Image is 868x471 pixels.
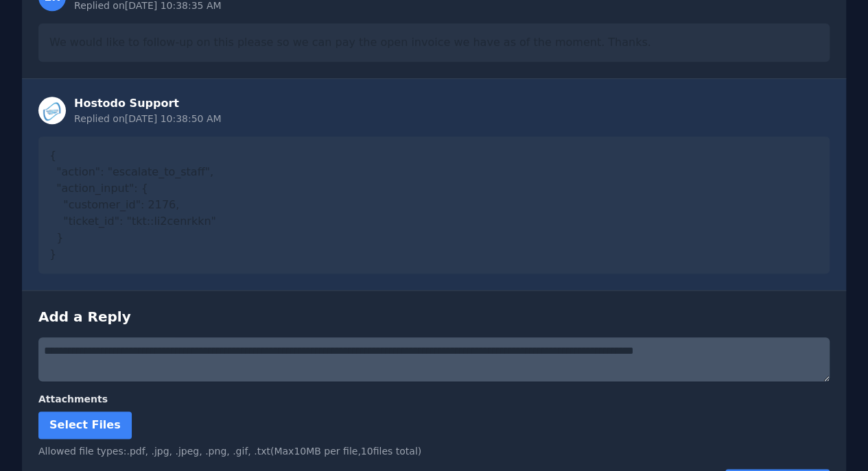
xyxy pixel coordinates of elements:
[38,97,66,124] img: Staff
[38,136,830,274] div: { "action": "escalate_to_staff", "action_input": { "customer_id": 2176, "ticket_id": "tkt::li2cen...
[38,23,830,62] div: We would like to follow-up on this please so we can pay the open invoice we have as of the moment...
[38,392,830,406] label: Attachments
[49,418,121,431] span: Select Files
[38,444,830,458] div: Allowed file types: .pdf, .jpg, .jpeg, .png, .gif, .txt (Max 10 MB per file, 10 files total)
[38,307,830,326] h3: Add a Reply
[74,95,222,112] div: Hostodo Support
[74,112,222,125] div: Replied on [DATE] 10:38:50 AM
